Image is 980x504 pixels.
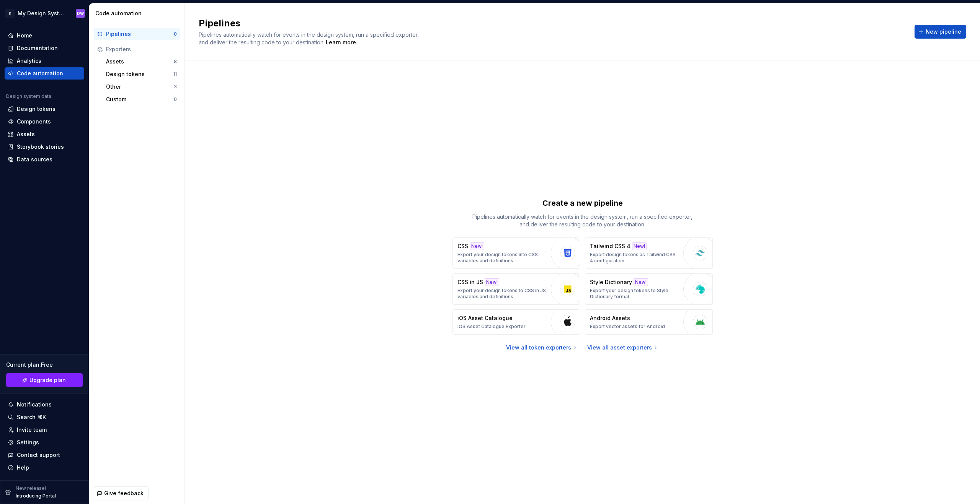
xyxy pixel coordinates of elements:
span: Upgrade plan [29,376,66,384]
div: DW [77,10,84,16]
div: Other [106,83,174,91]
p: Export your design tokens into CSS variables and definitions. [457,252,547,264]
button: Style DictionaryNew!Export your design tokens to Style Dictionary format. [585,273,713,305]
button: DMy Design SystemDW [2,5,87,21]
button: Help [5,462,84,474]
button: Contact support [5,449,84,461]
p: Export your design tokens to Style Dictionary format. [590,288,679,300]
div: 3 [174,84,177,90]
div: Assets [17,130,35,138]
div: New! [485,278,499,286]
div: New! [634,278,648,286]
a: Analytics [5,55,84,67]
div: New! [470,242,484,250]
div: Settings [17,439,39,446]
div: Pipelines [106,30,174,38]
p: iOS Asset Catalogue [457,314,513,322]
button: Custom0 [103,93,180,106]
button: Search ⌘K [5,411,84,423]
span: Give feedback [104,489,144,497]
a: Assets [5,128,84,140]
div: Design tokens [17,105,56,113]
span: . [325,40,357,46]
p: iOS Asset Catalogue Exporter [457,324,526,330]
a: Data sources [5,153,84,166]
a: View all token exporters [506,344,578,351]
button: Give feedback [93,486,149,500]
div: Design system data [6,93,51,99]
p: Export vector assets for Android [590,324,665,330]
button: Assets8 [103,55,180,68]
p: CSS [457,242,468,250]
div: D [5,9,15,18]
h2: Pipelines [199,17,905,29]
div: Analytics [17,57,41,65]
div: Storybook stories [17,143,64,151]
button: CSSNew!Export your design tokens into CSS variables and definitions. [452,237,580,269]
div: 0 [174,96,177,102]
div: Current plan : Free [6,361,83,369]
div: Documentation [17,44,58,52]
a: Design tokens [5,103,84,115]
a: Settings [5,436,84,449]
p: Style Dictionary [590,278,632,286]
a: Home [5,29,84,42]
div: Custom [106,96,174,103]
a: View all asset exporters [587,344,659,351]
p: Create a new pipeline [542,198,623,208]
div: Help [17,464,29,471]
span: New pipeline [926,28,961,36]
a: Upgrade plan [6,373,83,387]
button: Design tokens11 [103,68,180,80]
div: Assets [106,58,174,65]
p: Pipelines automatically watch for events in the design system, run a specified exporter, and deli... [468,213,697,228]
div: Contact support [17,451,60,459]
a: Invite team [5,424,84,436]
a: Documentation [5,42,84,54]
div: New! [632,242,647,250]
div: Search ⌘K [17,413,46,421]
a: Storybook stories [5,141,84,153]
div: 0 [174,31,177,37]
div: Design tokens [106,70,173,78]
a: Code automation [5,67,84,80]
button: Other3 [103,81,180,93]
button: Notifications [5,398,84,411]
div: My Design System [18,10,67,17]
p: Export your design tokens to CSS in JS variables and definitions. [457,288,547,300]
p: Tailwind CSS 4 [590,242,630,250]
p: Introducing Portal [16,493,56,499]
div: Code automation [17,70,63,77]
div: Code automation [95,10,181,17]
div: Exporters [106,46,177,53]
p: CSS in JS [457,278,483,286]
p: Export design tokens as Tailwind CSS 4 configuration. [590,252,679,264]
div: Invite team [17,426,47,434]
button: iOS Asset CatalogueiOS Asset Catalogue Exporter [452,309,580,335]
button: Pipelines0 [94,28,180,40]
span: Pipelines automatically watch for events in the design system, run a specified exporter, and deli... [199,31,420,46]
button: New pipeline [915,25,966,39]
a: Learn more [326,39,356,46]
div: Components [17,118,51,125]
div: Home [17,32,32,39]
button: Tailwind CSS 4New!Export design tokens as Tailwind CSS 4 configuration. [585,237,713,269]
p: New release! [16,485,46,491]
button: Android AssetsExport vector assets for Android [585,309,713,335]
div: Notifications [17,401,52,408]
div: 11 [173,71,177,77]
div: Data sources [17,156,52,163]
button: CSS in JSNew!Export your design tokens to CSS in JS variables and definitions. [452,273,580,305]
p: Android Assets [590,314,630,322]
div: 8 [174,59,177,65]
a: Components [5,115,84,128]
